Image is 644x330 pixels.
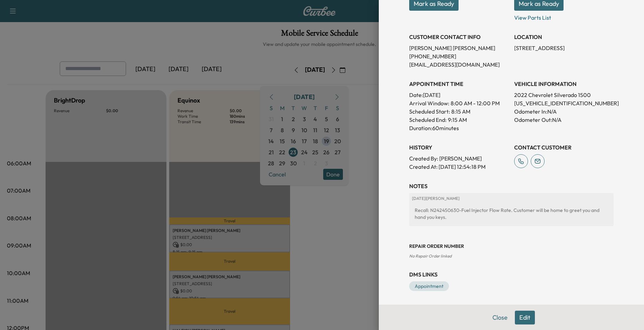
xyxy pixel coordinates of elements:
[409,253,452,259] span: No Repair Order linked
[409,44,509,52] p: [PERSON_NAME] [PERSON_NAME]
[451,99,500,107] span: 8:00 AM - 12:00 PM
[409,270,614,279] h3: DMS Links
[514,107,614,116] p: Odometer In: N/A
[409,182,614,190] h3: NOTES
[514,91,614,99] p: 2022 Chevrolet Silverado 1500
[409,107,450,116] p: Scheduled Start:
[409,154,509,163] p: Created By : [PERSON_NAME]
[514,80,614,88] h3: VEHICLE INFORMATION
[451,107,470,116] p: 8:15 AM
[412,196,611,201] p: [DATE] | [PERSON_NAME]
[409,99,509,107] p: Arrival Window:
[409,281,449,291] a: Appointment
[412,204,611,223] div: Recall: N242450630-Fuel Injector Flow Rate. Customer will be home to greet you and hand you keys.
[409,60,509,69] p: [EMAIL_ADDRESS][DOMAIN_NAME]
[515,311,535,324] button: Edit
[488,311,512,324] button: Close
[514,116,614,124] p: Odometer Out: N/A
[514,99,614,107] p: [US_VEHICLE_IDENTIFICATION_NUMBER]
[409,91,509,99] p: Date: [DATE]
[409,143,509,152] h3: History
[409,33,509,41] h3: CUSTOMER CONTACT INFO
[514,11,614,22] p: View Parts List
[448,116,467,124] p: 9:15 AM
[409,52,509,60] p: [PHONE_NUMBER]
[409,116,446,124] p: Scheduled End:
[409,124,509,132] p: Duration: 60 minutes
[514,143,614,152] h3: CONTACT CUSTOMER
[514,33,614,41] h3: LOCATION
[409,163,509,171] p: Created At : [DATE] 12:54:18 PM
[409,80,509,88] h3: APPOINTMENT TIME
[409,243,614,250] h3: Repair Order number
[514,44,614,52] p: [STREET_ADDRESS]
